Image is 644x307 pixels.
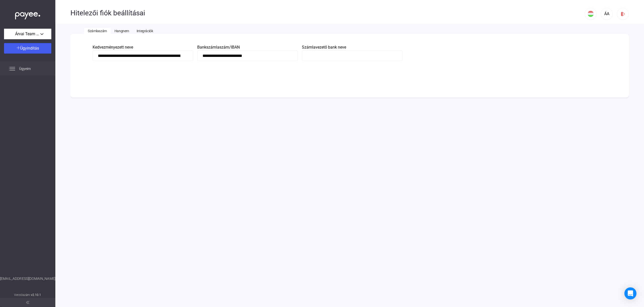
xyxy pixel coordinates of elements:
[601,8,613,20] button: ÁA
[624,287,636,299] div: Open Intercom Messenger
[15,9,40,20] img: white-payee-white-dot.svg
[4,29,51,39] button: Árvai Team Kft.
[302,45,346,50] span: Számlavezető bank neve
[620,11,626,17] img: logout-red
[9,66,15,72] img: list.svg
[70,9,585,17] div: Hitelezői fiók beállításai
[15,31,40,37] span: Árvai Team Kft.
[20,46,39,51] span: Ügyindítás
[197,45,240,50] span: Bankszámlaszám/IBAN
[84,28,111,34] button: Számlaszám
[114,29,129,33] span: Hangnem
[26,301,29,304] img: arrow-double-left-grey.svg
[585,8,597,20] button: HU
[88,29,107,33] span: Számlaszám
[111,28,133,34] button: Hangnem
[617,8,629,20] button: logout-red
[602,11,611,17] div: ÁA
[31,293,41,297] strong: v2.10.1
[19,66,31,72] span: Ügyeim
[17,46,20,50] img: plus-white.svg
[137,29,153,33] span: Integrációk
[588,11,594,17] img: HU
[93,45,133,50] span: Kedvezményezett neve
[133,28,157,34] button: Integrációk
[4,43,51,54] button: Ügyindítás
